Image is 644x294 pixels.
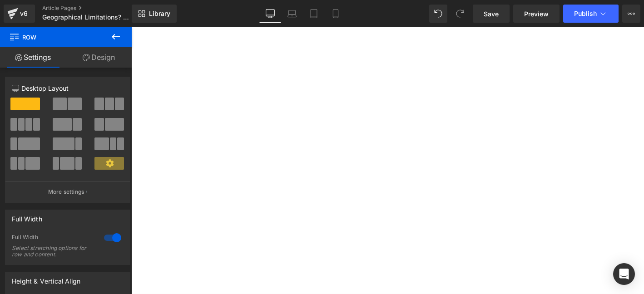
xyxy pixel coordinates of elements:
[12,272,80,285] div: Height & Vertical Align
[574,10,597,17] span: Publish
[281,5,303,23] a: Laptop
[451,5,469,23] button: Redo
[429,5,447,23] button: Undo
[4,5,35,23] a: v6
[259,5,281,23] a: Desktop
[48,188,84,196] p: More settings
[9,27,100,47] span: Row
[303,5,325,23] a: Tablet
[12,83,124,93] p: Desktop Layout
[622,5,640,23] button: More
[513,5,560,23] a: Preview
[42,5,147,12] a: Article Pages
[18,8,30,20] div: v6
[12,210,42,223] div: Full Width
[132,5,177,23] a: New Library
[12,234,95,243] div: Full Width
[149,10,170,18] span: Library
[66,47,132,68] a: Design
[42,14,129,21] span: Geographical Limitations? Nonexistent! The True Meaning of Anywhere, Anytime Surveillance
[613,263,635,285] div: Open Intercom Messenger
[484,9,499,19] span: Save
[325,5,347,23] a: Mobile
[12,245,94,258] div: Select stretching options for row and content.
[524,9,549,19] span: Preview
[563,5,619,23] button: Publish
[5,181,130,202] button: More settings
